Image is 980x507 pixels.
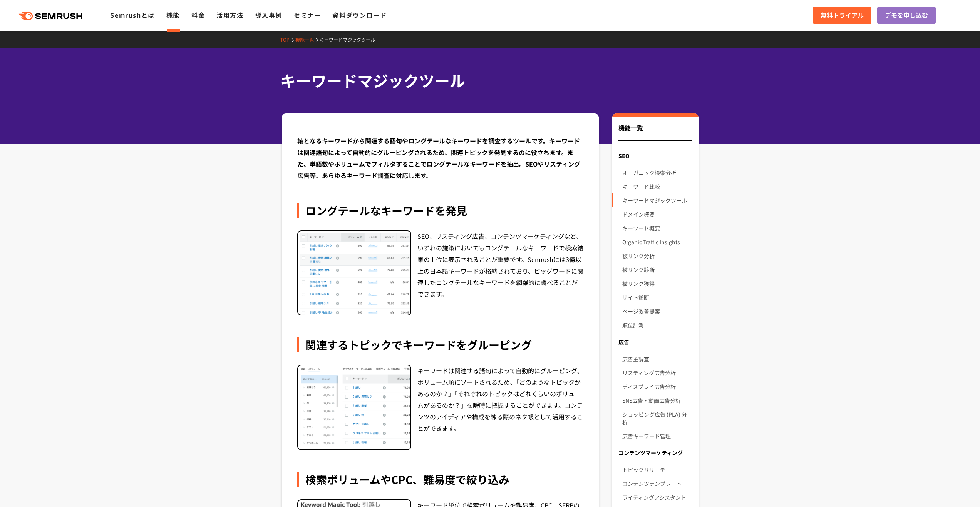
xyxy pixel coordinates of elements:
a: 機能一覧 [295,36,320,43]
a: ショッピング広告 (PLA) 分析 [622,407,692,429]
div: キーワードは関連する語句によって自動的にグルーピング、ボリューム順にソートされるため、「どのようなトピックがあるのか？」「それぞれのトピックはどれくらいのボリュームがあるのか？」を瞬時に把握する... [417,365,584,450]
a: ディスプレイ広告分析 [622,380,692,394]
span: デモを申し込む [885,10,928,20]
a: セミナー [294,10,321,20]
a: コンテンツテンプレート [622,477,692,490]
a: 料金 [191,10,205,20]
a: 無料トライアル [813,7,871,24]
a: 資料ダウンロード [332,10,387,20]
div: ロングテールなキーワードを発見 [297,203,584,218]
span: 無料トライアル [821,10,864,20]
img: キーワードマジックツール キーワードグループ [298,365,410,449]
a: 被リンク分析 [622,249,692,263]
div: 検索ボリュームやCPC、難易度で絞り込み [297,472,584,487]
a: TOP [280,36,295,43]
div: 機能一覧 [618,123,692,141]
div: 軸となるキーワードから関連する語句やロングテールなキーワードを調査するツールです。キーワードは関連語句によって自動的にグルーピングされるため、関連トピックを発見するのに役立ちます。また、単語数や... [297,135,584,181]
a: ドメイン概要 [622,207,692,221]
div: コンテンツマーケティング [612,446,698,460]
a: 導入事例 [255,10,282,20]
div: SEO [612,149,698,163]
a: 被リンク獲得 [622,277,692,290]
a: キーワード概要 [622,221,692,235]
img: キーワードマジックツール ロングテールキーワード [298,231,410,315]
a: キーワードマジックツール [622,193,692,207]
a: Organic Traffic Insights [622,235,692,249]
a: 順位計測 [622,318,692,332]
a: Semrushとは [110,10,154,20]
a: サイト診断 [622,290,692,304]
div: 関連するトピックでキーワードをグルーピング [297,337,584,352]
div: SEO、リスティング広告、コンテンツマーケティングなど、いずれの施策においてもロングテールなキーワードで検索結果の上位に表示されることが重要です。Semrushには3億以上の日本語キーワードが格... [417,230,584,316]
div: 広告 [612,335,698,349]
a: リスティング広告分析 [622,366,692,380]
a: SNS広告・動画広告分析 [622,394,692,407]
a: ページ改善提案 [622,304,692,318]
a: 被リンク診断 [622,263,692,277]
a: 活用方法 [216,10,243,20]
a: デモを申し込む [877,7,936,24]
a: キーワード比較 [622,180,692,193]
h1: キーワードマジックツール [280,69,692,92]
a: トピックリサーチ [622,463,692,477]
a: 広告主調査 [622,352,692,366]
a: キーワードマジックツール [320,36,381,43]
a: 広告キーワード管理 [622,429,692,443]
a: 機能 [166,10,180,20]
a: オーガニック検索分析 [622,166,692,180]
a: ライティングアシスタント [622,490,692,504]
